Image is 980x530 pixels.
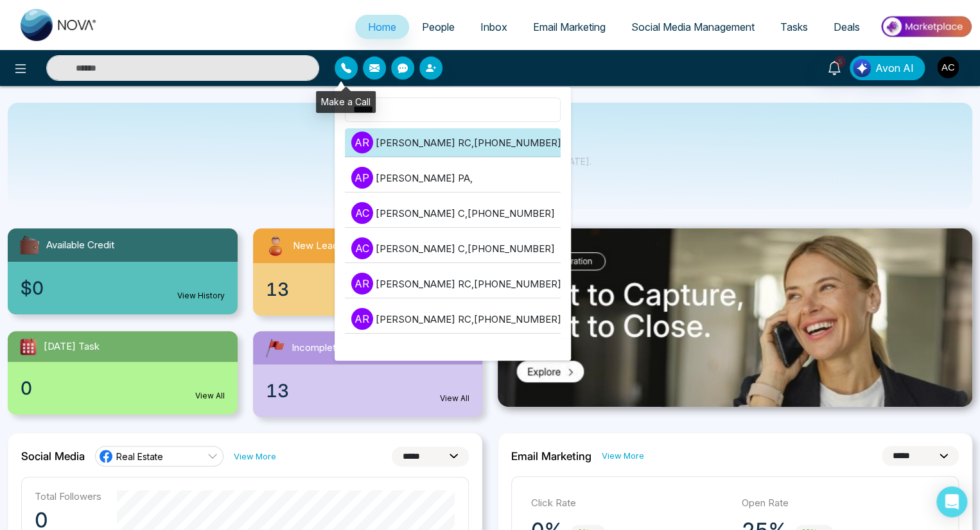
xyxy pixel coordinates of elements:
h2: Email Marketing [511,450,591,463]
a: View History [177,290,225,302]
a: 5 [819,56,850,78]
a: New Leads13View All [245,228,491,316]
a: View All [440,393,469,404]
p: A R [351,308,373,330]
p: A R [351,273,373,295]
a: Email Marketing [520,15,618,39]
span: New Leads [293,239,344,253]
a: Social Media Management [618,15,767,39]
a: Incomplete Follow Ups13View All [245,331,491,417]
li: AR [PERSON_NAME] RC,[PHONE_NUMBER] [345,128,561,157]
button: Avon AI [850,56,925,80]
span: Home [368,21,396,33]
p: Open Rate [742,496,940,511]
li: AC [PERSON_NAME] C,[PHONE_NUMBER] [345,234,561,263]
span: Incomplete Follow Ups [292,341,393,355]
div: Make a Call [316,91,376,113]
p: A P [351,167,373,189]
a: View More [602,450,644,462]
span: Deals [834,21,860,33]
img: followUps.svg [263,336,286,359]
h2: Social Media [21,450,85,463]
img: availableCredit.svg [18,234,41,257]
span: Available Credit [46,238,114,253]
span: Inbox [480,21,507,33]
span: Avon AI [875,60,914,76]
p: Total Followers [35,490,101,502]
p: A C [351,237,373,259]
a: View All [195,390,225,402]
li: AP [PERSON_NAME] PA, [345,164,561,192]
span: Real Estate [116,450,163,463]
div: Open Intercom Messenger [936,486,967,517]
p: A C [351,202,373,224]
p: Click Rate [531,496,729,511]
a: Tasks [767,15,821,39]
img: Market-place.gif [879,12,972,41]
li: AC [PERSON_NAME] C,[PHONE_NUMBER] [345,199,561,228]
a: Deals [821,15,873,39]
span: $0 [21,275,44,302]
a: Home [355,15,409,39]
span: Social Media Management [631,21,755,33]
a: People [409,15,468,39]
li: AR [PERSON_NAME] RC,[PHONE_NUMBER] [345,269,561,298]
span: [DATE] Task [44,339,100,354]
img: User Avatar [937,56,959,78]
span: 13 [266,276,289,303]
a: View More [234,450,276,463]
img: Lead Flow [853,59,871,77]
p: A R [351,132,373,153]
img: todayTask.svg [18,336,39,357]
img: newLeads.svg [263,234,288,258]
img: Nova CRM Logo [21,9,98,41]
li: AR [PERSON_NAME] RC,[PHONE_NUMBER] [345,305,561,334]
span: Email Marketing [533,21,606,33]
span: Tasks [780,21,808,33]
span: People [422,21,455,33]
span: 13 [266,377,289,404]
a: Inbox [468,15,520,39]
span: 0 [21,375,32,402]
img: . [498,228,972,407]
span: 5 [834,56,846,67]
